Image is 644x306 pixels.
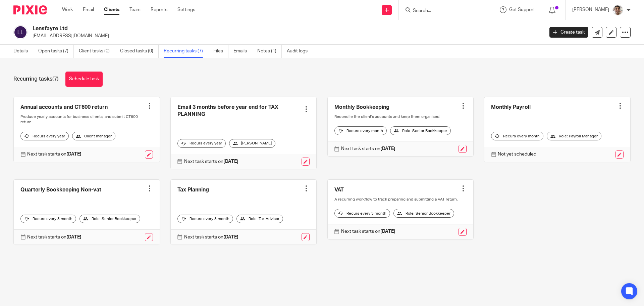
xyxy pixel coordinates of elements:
p: [EMAIL_ADDRESS][DOMAIN_NAME] [33,33,539,39]
h2: Lensfayre Ltd [33,25,438,32]
p: Next task starts on [341,145,395,152]
p: Next task starts on [27,151,82,158]
input: Search [412,8,473,14]
a: Emails [233,45,252,58]
div: Recurs every month [491,132,543,140]
a: Notes (1) [257,45,282,58]
strong: [DATE] [380,229,395,234]
a: Work [62,6,73,13]
a: Open tasks (7) [38,45,74,58]
strong: [DATE] [66,235,82,239]
a: Clients [104,6,119,13]
strong: [DATE] [66,152,82,157]
span: Get Support [509,7,535,12]
div: Recurs every month [334,126,387,135]
div: Recurs every 3 month [177,215,233,223]
div: Recurs every year [20,132,69,140]
div: Role: Senior Bookkeeper [393,209,454,218]
div: Role: Payroll Manager [547,132,601,140]
p: Next task starts on [341,228,395,235]
img: Pixie [13,5,47,14]
div: [PERSON_NAME] [229,139,275,148]
strong: [DATE] [223,235,238,239]
div: Recurs every 3 month [20,215,76,223]
a: Audit logs [287,45,313,58]
a: Create task [549,27,588,38]
a: Team [129,6,141,13]
a: Closed tasks (0) [120,45,159,58]
div: Client manager [72,132,115,140]
a: Email [83,6,94,13]
h1: Recurring tasks [13,76,59,83]
div: Role: Tax Advisor [236,215,283,223]
img: PXL_20240409_141816916.jpg [612,5,623,15]
div: Recurs every 3 month [334,209,390,218]
a: Details [13,45,33,58]
p: Next task starts on [184,234,238,241]
p: Next task starts on [184,158,238,165]
p: Not yet scheduled [498,151,536,158]
strong: [DATE] [223,159,238,164]
span: (7) [52,76,59,82]
img: svg%3E [13,25,28,39]
a: Recurring tasks (7) [164,45,208,58]
p: [PERSON_NAME] [572,6,609,13]
div: Role: Senior Bookkeeper [390,126,451,135]
a: Settings [177,6,195,13]
strong: [DATE] [380,146,395,151]
a: Reports [151,6,167,13]
p: Next task starts on [27,234,82,241]
a: Files [213,45,228,58]
a: Client tasks (0) [79,45,115,58]
a: Schedule task [65,72,103,87]
div: Role: Senior Bookkeeper [79,215,140,223]
div: Recurs every year [177,139,226,148]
